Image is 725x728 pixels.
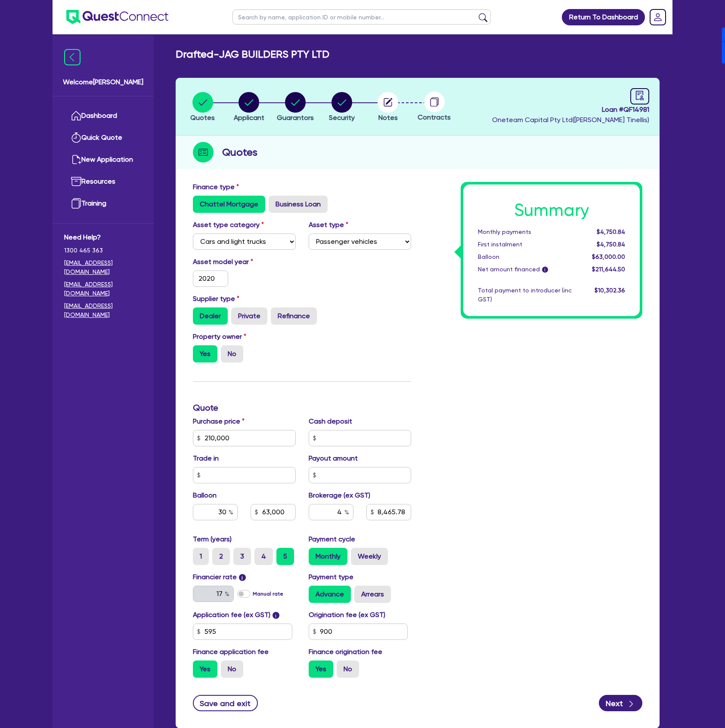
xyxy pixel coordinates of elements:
[309,490,370,501] label: Brokerage (ex GST)
[354,586,391,603] label: Arrears
[478,200,625,221] h1: Summary
[64,246,142,255] span: 1300 465 363
[492,116,649,124] span: Oneteam Capital Pty Ltd ( [PERSON_NAME] Tinellis )
[66,10,168,24] img: quest-connect-logo-blue
[630,88,649,104] a: audit
[234,114,264,122] span: Applicant
[276,548,294,565] label: 5
[193,490,217,501] label: Balloon
[239,574,246,581] span: i
[635,91,644,100] span: audit
[253,590,283,598] label: Manual rate
[64,301,142,319] a: [EMAIL_ADDRESS][DOMAIN_NAME]
[592,253,625,260] span: $63,000.00
[193,647,269,657] label: Finance application fee
[471,265,578,274] div: Net amount financed
[597,241,625,248] span: $4,750.84
[64,258,142,276] a: [EMAIL_ADDRESS][DOMAIN_NAME]
[471,240,578,249] div: First instalment
[254,548,273,565] label: 4
[212,548,230,565] label: 2
[597,228,625,235] span: $4,750.84
[599,695,642,711] button: Next
[328,92,355,123] button: Security
[193,572,246,582] label: Financier rate
[309,572,353,582] label: Payment type
[377,92,399,123] button: Notes
[193,402,411,413] h3: Quote
[176,48,329,61] h2: Drafted - JAG BUILDERS PTY LTD
[193,660,217,678] label: Yes
[71,198,81,209] img: training
[193,453,219,464] label: Trade in
[190,92,215,123] button: Quotes
[190,114,215,122] span: Quotes
[592,266,625,273] span: $211,644.50
[309,453,358,464] label: Payout amount
[193,332,246,342] label: Property owner
[193,142,214,163] img: step-icon
[471,252,578,261] div: Balloon
[64,49,81,65] img: icon-menu-close
[193,534,232,544] label: Term (years)
[193,196,265,213] label: Chattel Mortgage
[193,220,264,230] label: Asset type category
[221,660,243,678] label: No
[309,548,347,565] label: Monthly
[63,77,143,87] span: Welcome [PERSON_NAME]
[193,548,209,565] label: 1
[337,660,359,678] label: No
[329,114,355,122] span: Security
[193,345,217,362] label: Yes
[64,105,142,127] a: Dashboard
[64,232,142,243] span: Need Help?
[492,104,649,115] span: Loan # QF14981
[233,548,251,565] label: 3
[562,9,645,25] a: Return To Dashboard
[273,612,279,619] span: i
[277,114,314,122] span: Guarantors
[233,92,265,123] button: Applicant
[232,9,491,25] input: Search by name, application ID or mobile number...
[64,127,142,149] a: Quick Quote
[193,294,239,304] label: Supplier type
[193,416,245,427] label: Purchase price
[309,660,333,678] label: Yes
[309,416,352,427] label: Cash deposit
[221,345,243,362] label: No
[595,287,625,294] span: $10,302.36
[471,286,578,304] div: Total payment to introducer (inc GST)
[186,257,302,267] label: Asset model year
[269,196,328,213] label: Business Loan
[542,267,548,273] span: i
[418,113,451,121] span: Contracts
[309,534,355,544] label: Payment cycle
[193,695,258,711] button: Save and exit
[193,610,270,620] label: Application fee (ex GST)
[222,144,257,160] h2: Quotes
[378,114,398,122] span: Notes
[271,307,317,325] label: Refinance
[64,193,142,215] a: Training
[193,182,239,192] label: Finance type
[309,610,385,620] label: Origination fee (ex GST)
[71,132,81,143] img: quick-quote
[193,307,228,325] label: Dealer
[276,92,314,123] button: Guarantors
[71,154,81,165] img: new-application
[71,176,81,187] img: resources
[471,227,578,237] div: Monthly payments
[64,280,142,298] a: [EMAIL_ADDRESS][DOMAIN_NAME]
[309,586,351,603] label: Advance
[309,647,382,657] label: Finance origination fee
[64,171,142,193] a: Resources
[231,307,267,325] label: Private
[309,220,348,230] label: Asset type
[647,6,669,28] a: Dropdown toggle
[351,548,388,565] label: Weekly
[64,149,142,171] a: New Application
